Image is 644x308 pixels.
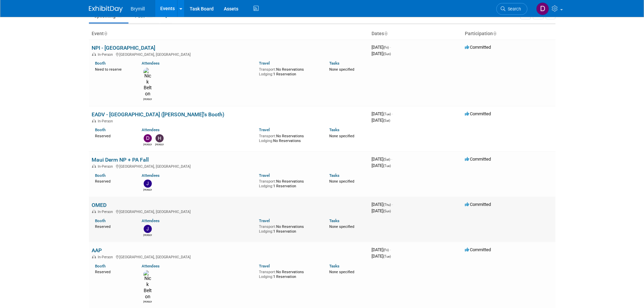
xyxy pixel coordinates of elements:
span: [DATE] [372,111,393,116]
span: [DATE] [372,157,392,162]
img: In-Person Event [92,164,96,168]
img: Delaney Bryne [144,134,152,142]
a: Attendees [142,127,160,132]
div: Jeffery McDowell [143,188,152,192]
span: Committed [465,247,491,252]
span: Committed [465,157,491,162]
a: Tasks [329,173,339,178]
span: Transport: [259,224,276,229]
span: In-Person [98,119,115,123]
span: - [392,202,393,207]
span: None specified [329,179,354,184]
span: In-Person [98,255,115,259]
span: - [391,157,392,162]
span: Lodging: [259,275,273,279]
span: [DATE] [372,45,391,50]
div: Nick Belton [143,300,152,304]
span: None specified [329,67,354,72]
a: Travel [259,127,270,132]
a: Travel [259,173,270,178]
a: Maui Derm NP + PA Fall [92,157,149,163]
div: Reserved [95,133,132,139]
a: Sort by Start Date [384,31,387,36]
span: (Tue) [383,112,391,116]
div: Need to reserve [95,66,132,72]
span: In-Person [98,164,115,169]
a: Travel [259,218,270,223]
a: Travel [259,264,270,268]
a: Attendees [142,264,160,268]
div: Hobey Bryne [155,142,164,146]
span: [DATE] [372,247,391,252]
a: Sort by Participation Type [493,31,496,36]
span: Committed [465,111,491,116]
a: Booth [95,61,105,66]
a: Booth [95,173,105,178]
a: NPI - [GEOGRAPHIC_DATA] [92,45,155,51]
span: [DATE] [372,254,391,259]
div: Nick Belton [143,97,152,101]
img: ExhibitDay [89,6,123,13]
a: Tasks [329,218,339,223]
span: (Tue) [383,255,391,258]
a: AAP [92,247,102,254]
a: Sort by Event Name [104,31,107,36]
img: Nick Belton [143,68,152,97]
span: None specified [329,224,354,229]
a: Booth [95,127,105,132]
div: No Reservations 1 Reservation [259,268,319,279]
span: In-Person [98,52,115,57]
span: - [392,111,393,116]
th: Dates [369,28,462,40]
span: [DATE] [372,202,393,207]
div: No Reservations 1 Reservation [259,66,319,76]
div: [GEOGRAPHIC_DATA], [GEOGRAPHIC_DATA] [92,209,366,214]
span: (Sun) [383,52,391,56]
span: (Tue) [383,164,391,168]
div: Reserved [95,178,132,184]
img: In-Person Event [92,52,96,56]
span: None specified [329,270,354,274]
span: Lodging: [259,139,273,143]
a: EADV - [GEOGRAPHIC_DATA] ([PERSON_NAME]'s Booth) [92,111,224,118]
span: [DATE] [372,118,390,123]
a: Booth [95,264,105,268]
img: Jeffery McDowell [144,180,152,188]
span: (Thu) [383,203,391,207]
span: Lodging: [259,72,273,76]
span: (Fri) [383,46,389,49]
span: Transport: [259,270,276,274]
div: [GEOGRAPHIC_DATA], [GEOGRAPHIC_DATA] [92,163,366,169]
span: None specified [329,134,354,138]
img: Nick Belton [143,270,152,300]
div: Reserved [95,268,132,275]
div: Delaney Bryne [143,142,152,146]
a: Tasks [329,127,339,132]
span: (Sat) [383,119,390,122]
img: In-Person Event [92,119,96,122]
a: Attendees [142,218,160,223]
span: Brymill [131,6,145,11]
a: Travel [259,61,270,66]
span: [DATE] [372,51,391,56]
img: In-Person Event [92,255,96,258]
span: - [390,247,391,252]
span: Transport: [259,179,276,184]
span: - [390,45,391,50]
a: Search [496,3,527,15]
div: [GEOGRAPHIC_DATA], [GEOGRAPHIC_DATA] [92,51,366,57]
span: Search [505,6,521,11]
span: [DATE] [372,208,391,213]
span: Transport: [259,67,276,72]
span: Committed [465,202,491,207]
img: Delaney Bryne [536,2,549,15]
span: Committed [465,45,491,50]
span: (Sun) [383,209,391,213]
th: Participation [462,28,555,40]
a: Tasks [329,61,339,66]
th: Event [89,28,369,40]
div: No Reservations No Reservations [259,133,319,143]
div: Jeffery McDowell [143,233,152,237]
div: No Reservations 1 Reservation [259,223,319,234]
span: Lodging: [259,184,273,188]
